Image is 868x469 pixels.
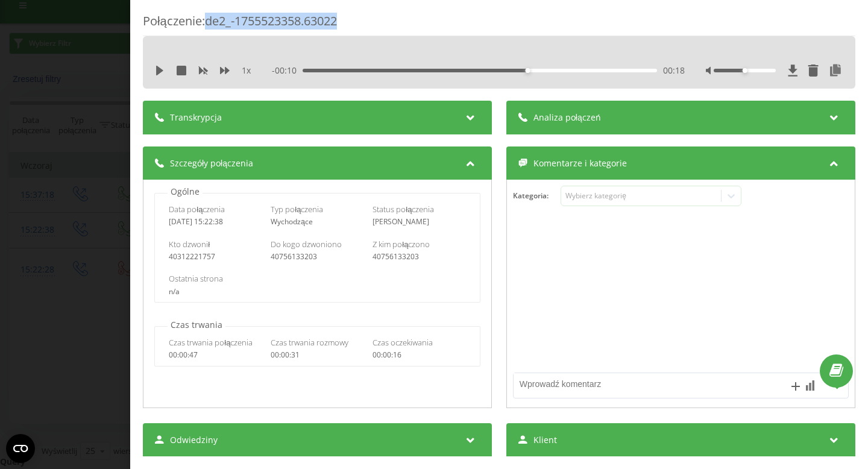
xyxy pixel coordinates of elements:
[170,157,253,169] span: Szczegóły połączenia
[169,273,223,284] span: Ostatnia strona
[373,337,433,348] span: Czas oczekiwania
[565,191,716,201] div: Wybierz kategorię
[533,434,557,446] span: Klient
[526,68,530,73] div: Accessibility label
[373,239,430,250] span: Z kim połączono
[663,65,685,77] span: 00:18
[533,157,627,169] span: Komentarze i kategorie
[271,239,342,250] span: Do kogo dzwoniono
[742,68,747,73] div: Accessibility label
[373,204,434,215] span: Status połączenia
[271,216,313,227] span: Wychodzące
[170,434,218,446] span: Odwiedziny
[6,434,35,463] button: Open CMP widget
[272,65,303,77] span: - 00:10
[170,112,222,124] span: Transkrypcja
[169,239,210,250] span: Kto dzwonił
[169,218,262,226] div: [DATE] 15:22:38
[169,351,262,359] div: 00:00:47
[271,351,364,359] div: 00:00:31
[169,337,253,348] span: Czas trwania połączenia
[168,186,203,198] p: Ogólne
[271,253,364,261] div: 40756133203
[373,351,466,359] div: 00:00:16
[271,337,348,348] span: Czas trwania rozmowy
[242,65,251,77] span: 1 x
[169,288,465,296] div: n/a
[533,112,601,124] span: Analiza połączeń
[271,204,323,215] span: Typ połączenia
[169,204,225,215] span: Data połączenia
[373,253,466,261] div: 40756133203
[168,319,225,331] p: Czas trwania
[513,192,561,200] h4: Kategoria :
[373,216,429,227] span: [PERSON_NAME]
[169,253,262,261] div: 40312221757
[143,13,855,36] div: Połączenie : de2_-1755523358.63022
